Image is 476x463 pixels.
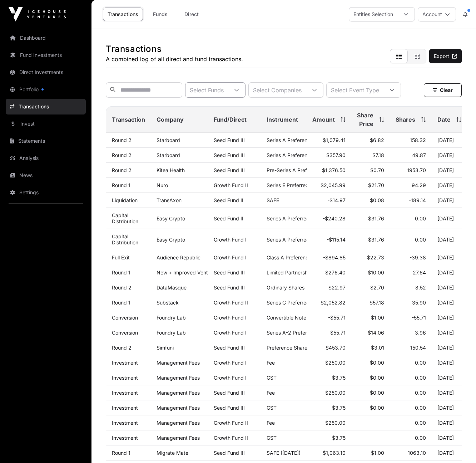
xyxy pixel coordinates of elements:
[424,83,462,97] button: Clear
[432,250,467,265] td: [DATE]
[267,360,275,366] span: Fee
[112,254,130,260] a: Full Exit
[214,330,247,336] a: Growth Fund I
[307,133,351,148] td: $1,079.41
[432,385,467,400] td: [DATE]
[157,115,184,124] span: Company
[157,254,200,260] a: Audience Republic
[157,420,202,426] p: Management Fees
[372,152,384,158] span: $7.18
[307,310,351,325] td: -$55.71
[367,254,384,260] span: $22.73
[349,8,397,21] div: Entities Selection
[327,83,383,97] div: Select Event Type
[371,315,384,321] span: $1.00
[370,360,384,366] span: $0.00
[103,8,143,21] a: Transactions
[112,182,130,188] a: Round 1
[370,390,384,396] span: $0.00
[368,269,384,276] span: $10.00
[370,375,384,381] span: $0.00
[214,269,245,276] a: Seed Fund III
[415,420,426,426] span: 0.00
[307,193,351,208] td: -$14.97
[157,197,182,203] a: TransAxon
[415,215,426,221] span: 0.00
[432,229,467,250] td: [DATE]
[267,269,325,276] span: Limited Partnership Units
[432,133,467,148] td: [DATE]
[267,237,324,243] span: Series A Preferred Share
[407,167,426,173] span: 1953.70
[267,315,328,321] span: Convertible Note ([DATE])
[267,450,301,456] span: SAFE ([DATE])
[112,167,132,173] a: Round 2
[106,55,243,63] p: A combined log of all direct and fund transactions.
[370,137,384,143] span: $6.82
[6,150,86,166] a: Analysis
[214,315,247,321] a: Growth Fund I
[415,405,426,411] span: 0.00
[157,390,202,396] p: Management Fees
[9,7,66,21] img: Icehouse Ventures Logo
[432,445,467,460] td: [DATE]
[307,178,351,193] td: $2,045.99
[368,237,384,243] span: $31.76
[214,345,245,351] a: Seed Fund III
[432,370,467,385] td: [DATE]
[112,450,130,456] a: Round 1
[412,152,426,158] span: 49.87
[157,237,185,243] a: Easy Crypto
[307,163,351,178] td: $1,376.50
[157,360,202,366] p: Management Fees
[370,197,384,203] span: $0.08
[157,137,180,143] a: Starboard
[415,237,426,243] span: 0.00
[112,345,132,351] a: Round 2
[432,208,467,229] td: [DATE]
[410,345,426,351] span: 150.54
[432,355,467,370] td: [DATE]
[157,375,202,381] p: Management Fees
[185,83,228,97] div: Select Funds
[214,284,245,291] a: Seed Fund III
[370,284,384,291] span: $2.70
[157,152,180,158] a: Starboard
[432,193,467,208] td: [DATE]
[432,340,467,355] td: [DATE]
[371,345,384,351] span: $3.01
[214,182,248,188] a: Growth Fund II
[432,148,467,163] td: [DATE]
[307,265,351,280] td: $276.40
[177,8,206,21] a: Direct
[408,450,426,456] span: 1063.10
[267,197,279,203] span: SAFE
[307,445,351,460] td: $1,063.10
[415,330,426,336] span: 3.96
[410,254,426,260] span: -39.38
[157,284,187,291] a: DataMasque
[157,315,186,321] a: Foundry Lab
[214,405,245,411] a: Seed Fund III
[112,375,138,381] a: Investment
[214,152,245,158] a: Seed Fund III
[307,148,351,163] td: $357.90
[112,197,138,203] a: Liquidation
[370,405,384,411] span: $0.00
[307,385,351,400] td: $250.00
[6,47,86,63] a: Fund Investments
[413,269,426,276] span: 27.64
[307,415,351,430] td: $250.00
[6,30,86,46] a: Dashboard
[307,355,351,370] td: $250.00
[432,163,467,178] td: [DATE]
[368,182,384,188] span: $21.70
[214,137,245,143] a: Seed Fund III
[432,325,467,340] td: [DATE]
[112,405,138,411] a: Investment
[112,269,130,276] a: Round 1
[432,310,467,325] td: [DATE]
[157,167,185,173] a: Kitea Health
[371,450,384,456] span: $1.00
[409,197,426,203] span: -189.14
